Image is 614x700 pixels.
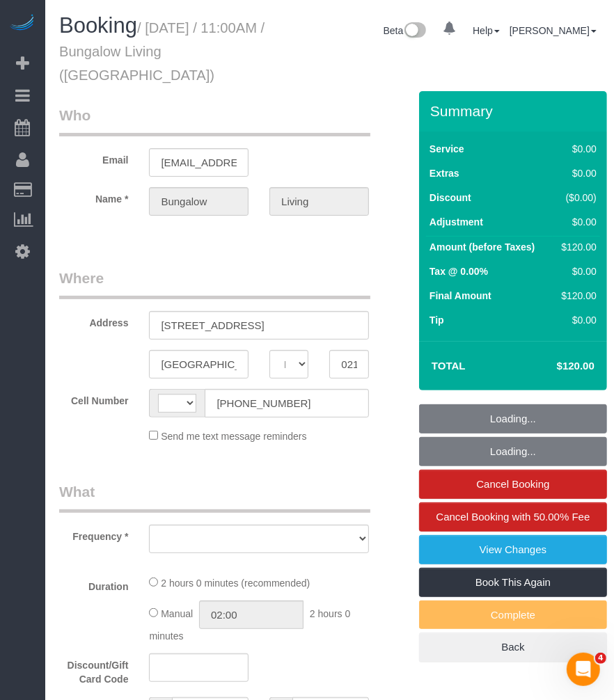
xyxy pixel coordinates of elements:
label: Tax @ 0.00% [430,264,488,278]
input: Email [149,148,249,177]
legend: Who [59,105,370,136]
label: Extras [430,166,459,180]
div: ($0.00) [556,191,597,205]
div: $120.00 [556,240,597,254]
input: Last Name [269,187,369,216]
label: Amount (before Taxes) [430,240,535,254]
span: 2 hours 0 minutes [149,608,350,642]
img: Automaid Logo [8,14,36,33]
a: View Changes [419,535,607,564]
legend: What [59,482,370,513]
div: $0.00 [556,215,597,229]
div: $0.00 [556,142,597,156]
h4: $120.00 [515,360,595,372]
input: First Name [149,187,249,216]
a: Help [473,25,500,36]
label: Discount/Gift Card Code [49,653,139,686]
div: $0.00 [556,166,597,180]
h3: Summary [430,103,600,119]
label: Discount [430,191,471,205]
iframe: Intercom live chat [567,653,600,686]
label: Service [430,142,464,156]
img: New interface [403,22,426,40]
legend: Where [59,268,370,299]
span: Booking [59,13,137,38]
a: Cancel Booking with 50.00% Fee [419,502,607,532]
small: / [DATE] / 11:00AM / Bungalow Living ([GEOGRAPHIC_DATA]) [59,20,265,83]
div: $0.00 [556,313,597,327]
span: 4 [595,653,606,664]
a: Back [419,633,607,662]
a: [PERSON_NAME] [510,25,597,36]
label: Name * [49,187,139,206]
a: Book This Again [419,568,607,597]
label: Duration [49,575,139,594]
span: Cancel Booking with 50.00% Fee [436,511,590,523]
label: Address [49,311,139,330]
span: Manual [161,608,193,619]
input: Zip Code [329,350,368,379]
label: Final Amount [430,289,491,303]
a: Beta [384,25,427,36]
span: Send me text message reminders [161,431,306,442]
span: 2 hours 0 minutes (recommended) [161,578,310,589]
a: Cancel Booking [419,470,607,499]
strong: Total [432,360,466,372]
input: City [149,350,249,379]
div: $0.00 [556,264,597,278]
label: Email [49,148,139,167]
input: Cell Number [205,389,368,417]
label: Cell Number [49,389,139,408]
label: Frequency * [49,525,139,543]
label: Adjustment [430,215,483,229]
label: Tip [430,313,444,327]
div: $120.00 [556,289,597,303]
